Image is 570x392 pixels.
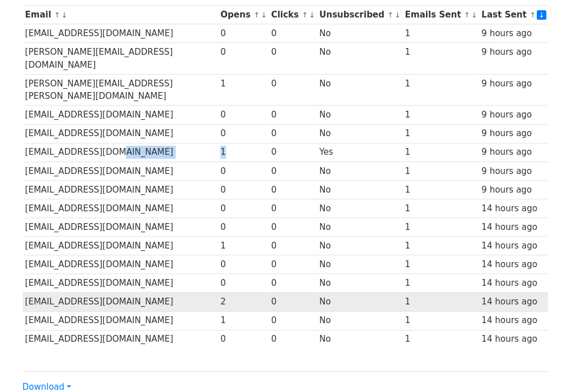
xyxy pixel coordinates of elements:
td: 0 [268,24,316,43]
td: 0 [217,218,268,237]
td: 9 hours ago [478,106,547,124]
td: 0 [268,180,316,199]
td: 0 [268,199,316,217]
td: 0 [268,74,316,106]
a: ↑ [54,11,60,19]
td: 1 [217,311,268,330]
th: Clicks [268,6,316,24]
a: ↑ [388,11,394,19]
td: No [316,124,402,143]
a: ↑ [529,11,536,19]
td: 0 [268,143,316,162]
td: [EMAIL_ADDRESS][DOMAIN_NAME] [23,106,218,124]
td: 2 [217,293,268,311]
td: 0 [268,218,316,237]
a: ↓ [471,11,477,19]
td: 1 [402,293,479,311]
a: ↓ [309,11,315,19]
td: 14 hours ago [478,311,547,330]
td: 14 hours ago [478,218,547,237]
a: ↓ [62,11,68,19]
td: 9 hours ago [478,24,547,43]
td: 0 [268,274,316,293]
td: 1 [402,74,479,106]
td: 14 hours ago [478,330,547,349]
td: 0 [268,293,316,311]
td: [EMAIL_ADDRESS][DOMAIN_NAME] [23,24,218,43]
td: 14 hours ago [478,255,547,274]
td: 1 [402,255,479,274]
td: 1 [217,74,268,106]
td: [EMAIL_ADDRESS][DOMAIN_NAME] [23,218,218,237]
td: 0 [217,330,268,349]
td: 0 [268,162,316,180]
td: [EMAIL_ADDRESS][DOMAIN_NAME] [23,330,218,349]
th: Email [23,6,218,24]
td: [EMAIL_ADDRESS][DOMAIN_NAME] [23,293,218,311]
td: 1 [402,218,479,237]
td: No [316,199,402,217]
td: 1 [402,330,479,349]
td: 1 [402,106,479,124]
td: 1 [402,237,479,255]
td: 1 [402,143,479,162]
a: Download [23,382,71,392]
td: 0 [268,43,316,75]
td: [PERSON_NAME][EMAIL_ADDRESS][PERSON_NAME][DOMAIN_NAME] [23,74,218,106]
td: 0 [268,330,316,349]
td: 1 [402,274,479,293]
a: ↓ [261,11,267,19]
td: [EMAIL_ADDRESS][DOMAIN_NAME] [23,274,218,293]
td: [EMAIL_ADDRESS][DOMAIN_NAME] [23,162,218,180]
th: Opens [217,6,268,24]
td: No [316,24,402,43]
td: 1 [402,24,479,43]
a: ↓ [394,11,401,19]
td: 9 hours ago [478,74,547,106]
td: No [316,330,402,349]
td: 0 [217,43,268,75]
td: No [316,237,402,255]
td: 1 [402,180,479,199]
td: [EMAIL_ADDRESS][DOMAIN_NAME] [23,255,218,274]
td: 0 [217,255,268,274]
td: [PERSON_NAME][EMAIL_ADDRESS][DOMAIN_NAME] [23,43,218,75]
td: 1 [402,124,479,143]
td: 0 [268,311,316,330]
td: 0 [217,124,268,143]
a: ↑ [254,11,260,19]
td: No [316,218,402,237]
td: 9 hours ago [478,162,547,180]
td: No [316,43,402,75]
td: 9 hours ago [478,124,547,143]
td: No [316,162,402,180]
a: ↑ [302,11,308,19]
th: Emails Sent [402,6,479,24]
td: 0 [268,124,316,143]
td: 14 hours ago [478,237,547,255]
td: 0 [268,255,316,274]
td: 1 [217,143,268,162]
td: No [316,106,402,124]
a: ↑ [464,11,470,19]
td: 0 [217,162,268,180]
td: No [316,293,402,311]
th: Last Sent [478,6,547,24]
td: [EMAIL_ADDRESS][DOMAIN_NAME] [23,311,218,330]
td: 14 hours ago [478,293,547,311]
td: No [316,74,402,106]
iframe: Chat Widget [514,338,570,392]
td: No [316,311,402,330]
td: 0 [217,274,268,293]
td: 0 [217,24,268,43]
td: 1 [402,43,479,75]
td: 14 hours ago [478,274,547,293]
td: No [316,255,402,274]
th: Unsubscribed [316,6,402,24]
td: No [316,274,402,293]
td: 14 hours ago [478,199,547,217]
td: 0 [217,180,268,199]
td: 0 [217,199,268,217]
td: [EMAIL_ADDRESS][DOMAIN_NAME] [23,180,218,199]
td: 0 [217,106,268,124]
